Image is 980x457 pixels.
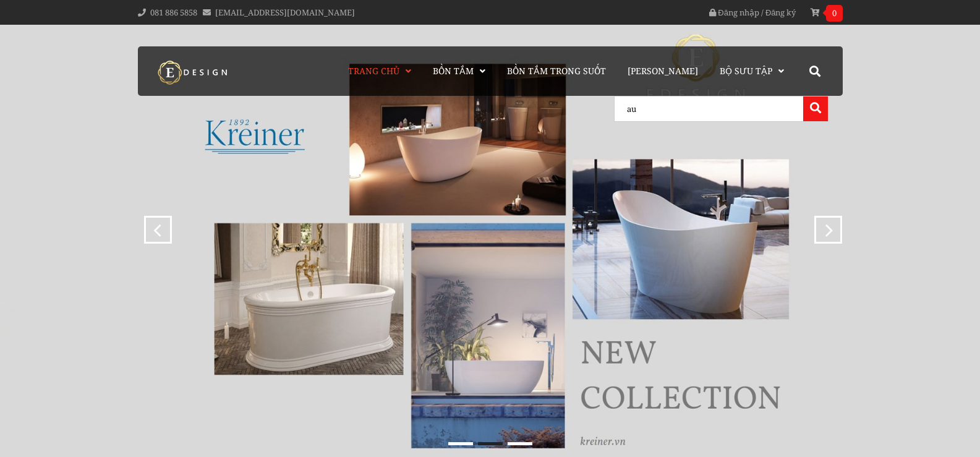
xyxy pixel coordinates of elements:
a: Bộ Sưu Tập [710,46,793,96]
span: / [761,7,764,18]
input: Tìm kiếm... [615,96,800,121]
span: [PERSON_NAME] [628,65,698,77]
a: 081 886 5858 [150,7,197,18]
a: Bồn Tắm [424,46,495,96]
a: [EMAIL_ADDRESS][DOMAIN_NAME] [215,7,355,18]
a: [PERSON_NAME] [618,46,707,96]
span: Trang chủ [348,65,399,77]
a: Bồn Tắm Trong Suốt [498,46,615,96]
img: logo Kreiner Germany - Edesign Interior [147,60,240,85]
span: Bồn Tắm [433,65,474,77]
a: Trang chủ [342,46,420,96]
span: Bồn Tắm Trong Suốt [507,65,606,77]
div: prev [147,216,163,231]
span: Bộ Sưu Tập [720,65,772,77]
span: 0 [826,5,843,22]
div: next [817,216,833,231]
